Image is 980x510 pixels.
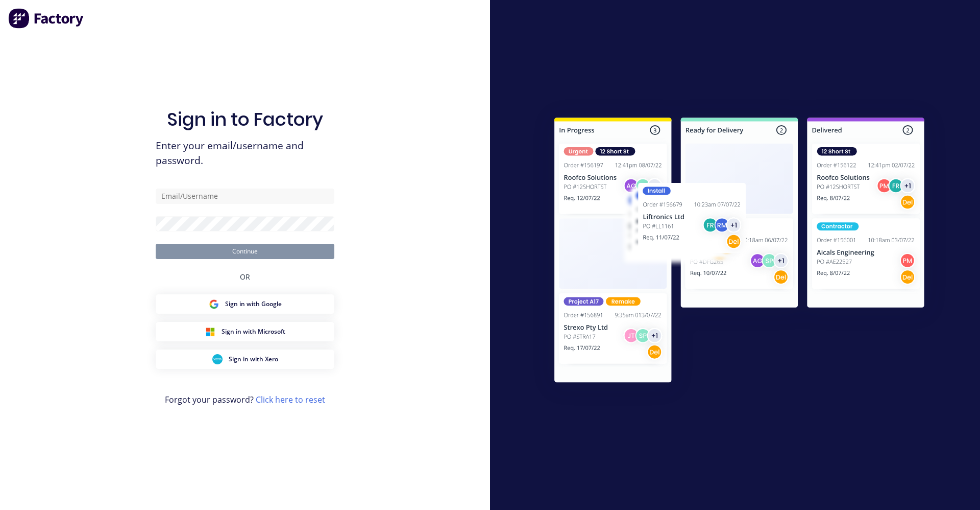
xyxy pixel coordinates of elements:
[165,393,325,406] span: Forgot your password?
[212,354,223,364] img: Xero Sign in
[532,97,947,407] img: Sign in
[229,355,278,364] span: Sign in with Xero
[225,299,282,309] span: Sign in with Google
[156,294,334,314] button: Google Sign inSign in with Google
[156,138,334,168] span: Enter your email/username and password.
[156,244,334,259] button: Continue
[156,189,334,204] input: Email/Username
[167,108,323,130] h1: Sign in to Factory
[8,8,85,29] img: Factory
[240,259,250,294] div: OR
[209,299,219,309] img: Google Sign in
[222,327,285,336] span: Sign in with Microsoft
[156,322,334,341] button: Microsoft Sign inSign in with Microsoft
[205,327,215,337] img: Microsoft Sign in
[256,394,325,405] a: Click here to reset
[156,350,334,369] button: Xero Sign inSign in with Xero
